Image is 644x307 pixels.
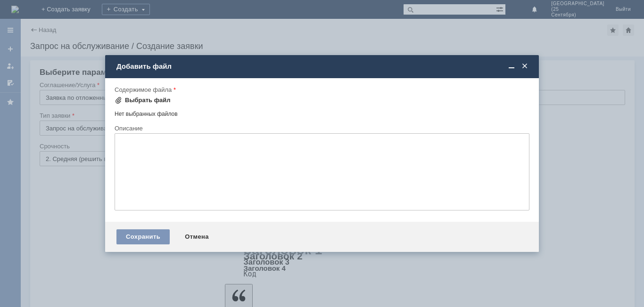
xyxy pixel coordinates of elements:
[4,4,138,11] div: просьба удалить отложенные чеки
[115,125,528,131] div: Описание
[520,62,529,71] span: Закрыть
[116,62,529,71] div: Добавить файл
[115,87,528,93] div: Содержимое файла
[125,97,171,104] div: Выбрать файл
[115,107,529,118] div: Нет выбранных файлов
[507,62,516,71] span: Свернуть (Ctrl + M)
